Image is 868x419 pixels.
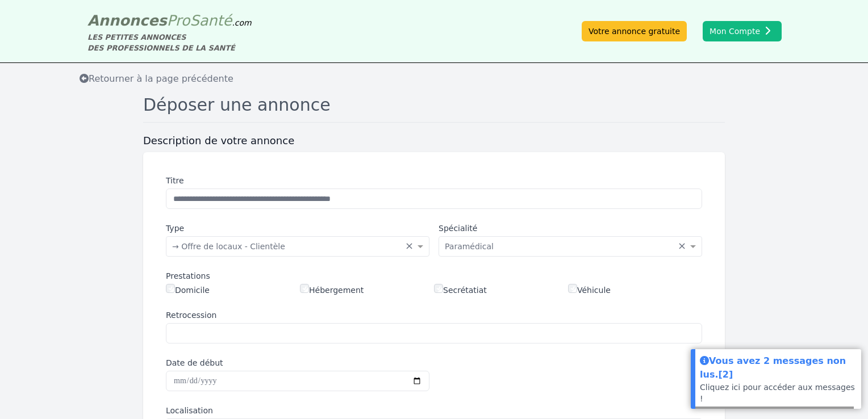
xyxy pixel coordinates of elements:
span: Retourner à la page précédente [80,73,233,84]
div: Vous avez 2 messages non lus. [700,354,857,382]
i: Retourner à la liste [80,74,89,83]
span: Clear all [678,241,687,252]
input: Domicile [166,284,175,293]
h1: Déposer une annonce [143,95,725,123]
label: Hébergement [300,284,364,296]
span: Annonces [87,12,167,29]
label: Secrétatiat [434,284,487,296]
label: Véhicule [568,284,611,296]
label: Date de début [166,357,429,368]
label: Spécialité [439,223,702,234]
input: Véhicule [568,284,577,293]
span: .com [232,18,251,27]
label: Type [166,223,429,234]
a: AnnoncesProSanté.com [87,12,252,29]
div: LES PETITES ANNONCES DES PROFESSIONNELS DE LA SANTÉ [87,32,252,53]
a: Cliquez ici pour accéder aux messages ! [700,383,855,403]
input: Hébergement [300,284,309,293]
input: Secrétatiat [434,284,443,293]
span: Clear all [405,241,415,252]
span: Santé [190,12,232,29]
h3: Description de votre annonce [143,134,725,148]
button: Mon Compte [703,21,782,41]
label: Titre [166,175,702,186]
div: Prestations [166,270,702,282]
label: Localisation [166,405,702,416]
a: Votre annonce gratuite [582,21,687,41]
span: Pro [167,12,190,29]
label: Domicile [166,284,210,296]
label: Retrocession [166,309,702,321]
